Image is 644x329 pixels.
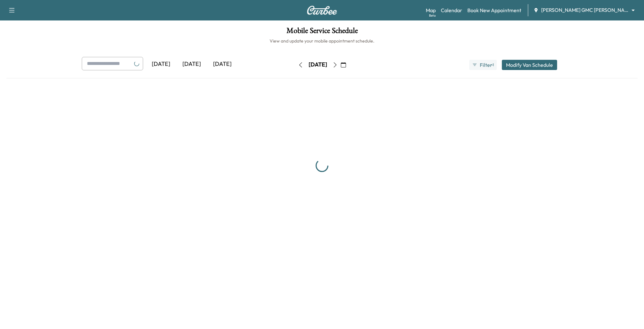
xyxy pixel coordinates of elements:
span: Filter [480,61,491,69]
div: [DATE] [176,57,207,72]
button: Modify Van Schedule [502,60,557,70]
span: 1 [493,62,494,67]
a: Book New Appointment [467,6,521,14]
div: Beta [429,13,436,18]
span: ● [491,63,493,67]
h6: View and update your mobile appointment schedule. [6,38,638,44]
button: Filter●1 [469,60,497,70]
div: [DATE] [309,61,327,69]
span: [PERSON_NAME] GMC [PERSON_NAME] [541,6,629,14]
a: MapBeta [426,6,436,14]
img: Curbee Logo [307,6,337,15]
a: Calendar [441,6,462,14]
div: [DATE] [146,57,176,72]
h1: Mobile Service Schedule [6,27,638,38]
div: [DATE] [207,57,238,72]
